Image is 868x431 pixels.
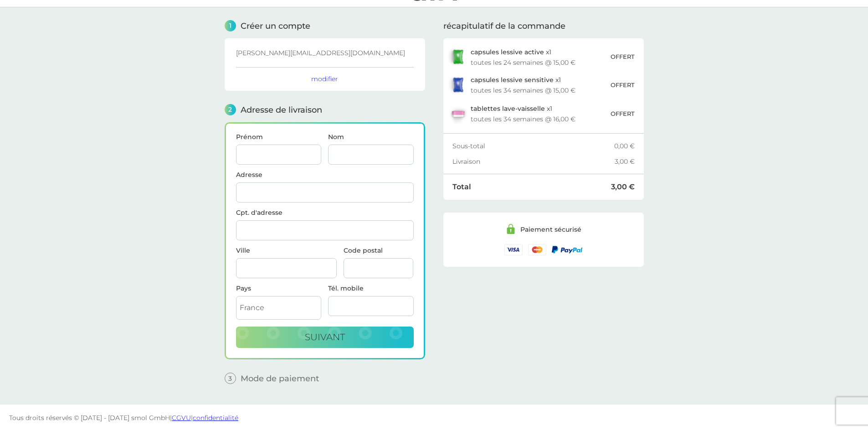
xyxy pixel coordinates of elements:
[452,158,615,165] div: Livraison
[504,244,523,255] img: /assets/icons/cards/visa.svg
[236,134,322,140] label: Prénom
[471,105,552,112] p: x 1
[471,116,575,122] div: toutes les 34 semaines @ 16,00 €
[236,209,414,216] label: Cpt. d'adresse
[471,87,575,93] div: toutes les 34 semaines @ 15,00 €
[193,414,238,422] a: confidentialité
[520,226,581,233] div: Paiement sécurisé
[552,246,582,254] img: /assets/icons/paypal-logo-small.webp
[241,106,322,114] span: Adresse de livraison
[236,49,405,57] span: [PERSON_NAME][EMAIL_ADDRESS][DOMAIN_NAME]
[344,247,414,254] label: Code postal
[172,414,191,422] a: CGVU
[471,104,545,113] span: tablettes lave-vaisselle
[225,104,236,115] span: 2
[471,59,575,66] div: toutes les 24 semaines @ 15,00 €
[225,20,236,31] span: 1
[241,374,319,383] span: Mode de paiement
[305,332,345,343] span: suivant
[611,109,635,119] p: OFFERT
[611,183,635,191] div: 3,00 €
[452,183,611,191] div: Total
[236,285,322,291] div: Pays
[311,75,338,83] button: modifier
[614,143,635,149] div: 0,00 €
[328,134,414,140] label: Nom
[471,76,554,84] span: capsules lessive sensitive
[611,80,635,90] p: OFFERT
[328,285,414,291] label: Tél. mobile
[471,48,551,56] p: x 1
[443,22,565,30] span: récapitulatif de la commande
[241,22,310,30] span: Créer un compte
[236,247,337,254] label: Ville
[225,373,236,384] span: 3
[471,48,544,56] span: capsules lessive active
[452,143,614,149] div: Sous-total
[236,327,414,348] button: suivant
[615,158,635,165] div: 3,00 €
[471,76,561,83] p: x 1
[236,171,414,178] label: Adresse
[611,52,635,62] p: OFFERT
[528,244,546,255] img: /assets/icons/cards/mastercard.svg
